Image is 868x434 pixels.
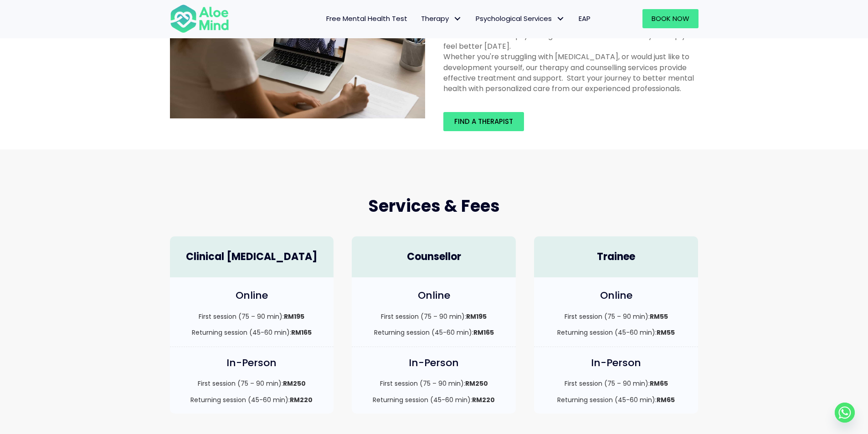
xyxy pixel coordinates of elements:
p: Returning session (45-60 min): [361,328,507,337]
strong: RM195 [284,312,304,321]
a: EAP [572,9,597,28]
p: Returning session (45-60 min): [361,395,507,404]
strong: RM165 [291,328,312,337]
h4: In-Person [543,356,689,370]
a: TherapyTherapy: submenu [414,9,469,28]
strong: RM65 [650,379,668,388]
strong: RM55 [650,312,668,321]
h4: Online [179,289,325,303]
a: Whatsapp [835,403,855,423]
p: First session (75 – 90 min): [179,312,325,321]
h4: Online [361,289,507,303]
span: EAP [579,14,591,23]
h4: In-Person [179,356,325,370]
p: First session (75 – 90 min): [179,379,325,388]
span: Psychological Services: submenu [554,12,567,26]
strong: RM195 [466,312,487,321]
p: First session (75 – 90 min): [543,312,689,321]
h4: Online [543,289,689,303]
a: Book Now [642,9,699,28]
p: First session (75 – 90 min): [361,312,507,321]
span: Services & Fees [368,194,500,218]
p: Returning session (45-60 min): [179,395,325,404]
img: Aloe mind Logo [170,4,229,34]
strong: RM220 [472,395,495,404]
span: Book Now [652,14,689,23]
div: Our team of clinical psychologists and counsellors is ready to help you feel better [DATE]. [443,31,699,51]
a: Psychological ServicesPsychological Services: submenu [469,9,572,28]
p: First session (75 – 90 min): [361,379,507,388]
span: Therapy [421,14,462,23]
strong: RM165 [473,328,494,337]
p: Returning session (45-60 min): [543,395,689,404]
strong: RM250 [283,379,306,388]
h4: In-Person [361,356,507,370]
span: Psychological Services [476,14,565,23]
h4: Trainee [543,250,689,264]
strong: RM65 [657,395,675,404]
p: First session (75 – 90 min): [543,379,689,388]
span: Free Mental Health Test [326,14,407,23]
span: Therapy: submenu [451,12,464,26]
p: Returning session (45-60 min): [543,328,689,337]
strong: RM250 [465,379,488,388]
nav: Menu [241,9,597,28]
h4: Counsellor [361,250,507,264]
h4: Clinical [MEDICAL_DATA] [179,250,325,264]
a: Find a therapist [443,112,524,131]
p: Returning session (45-60 min): [179,328,325,337]
strong: RM55 [657,328,675,337]
div: Whether you're struggling with [MEDICAL_DATA], or would just like to development yourself, our th... [443,51,699,94]
a: Free Mental Health Test [319,9,414,28]
strong: RM220 [290,395,313,404]
span: Find a therapist [454,117,513,126]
